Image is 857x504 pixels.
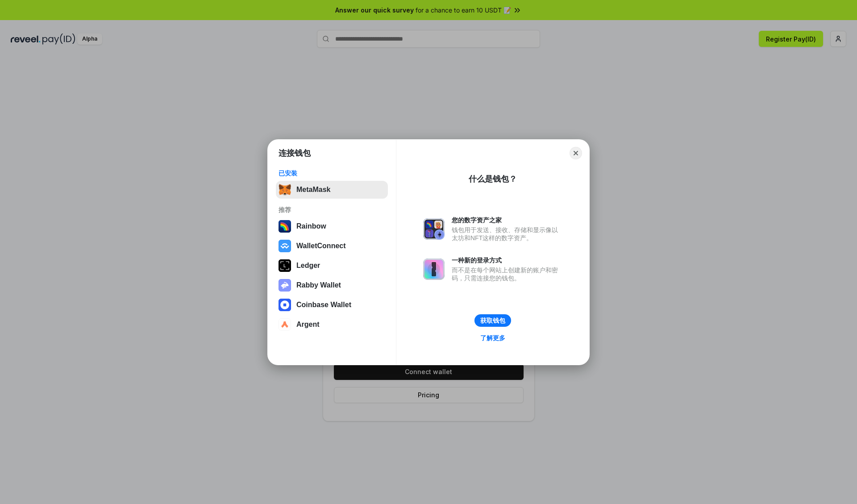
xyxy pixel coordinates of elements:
[296,222,326,230] div: Rainbow
[276,276,388,294] button: Rabby Wallet
[475,332,511,344] a: 了解更多
[276,316,388,333] button: Argent
[279,279,291,292] img: svg+xml,%3Csvg%20xmlns%3D%22http%3A%2F%2Fwww.w3.org%2F2000%2Fsvg%22%20fill%3D%22none%22%20viewBox...
[279,240,291,252] img: svg+xml,%3Csvg%20width%3D%2228%22%20height%3D%2228%22%20viewBox%3D%220%200%2028%2028%22%20fill%3D...
[276,217,388,235] button: Rainbow
[279,169,385,177] div: 已安装
[279,148,311,158] h1: 连接钱包
[279,183,291,196] img: svg+xml,%3Csvg%20fill%3D%22none%22%20height%3D%2233%22%20viewBox%3D%220%200%2035%2033%22%20width%...
[423,218,445,240] img: svg+xml,%3Csvg%20xmlns%3D%22http%3A%2F%2Fwww.w3.org%2F2000%2Fsvg%22%20fill%3D%22none%22%20viewBox...
[296,301,351,309] div: Coinbase Wallet
[296,281,341,289] div: Rabby Wallet
[452,216,562,224] div: 您的数字资产之家
[452,226,562,242] div: 钱包用于发送、接收、存储和显示像以太坊和NFT这样的数字资产。
[452,266,562,282] div: 而不是在每个网站上创建新的账户和密码，只需连接您的钱包。
[279,220,291,233] img: svg+xml,%3Csvg%20width%3D%22120%22%20height%3D%22120%22%20viewBox%3D%220%200%20120%20120%22%20fil...
[452,256,562,264] div: 一种新的登录方式
[276,296,388,314] button: Coinbase Wallet
[276,181,388,199] button: MetaMask
[296,186,330,194] div: MetaMask
[469,174,517,184] div: 什么是钱包？
[279,206,385,214] div: 推荐
[279,299,291,311] img: svg+xml,%3Csvg%20width%3D%2228%22%20height%3D%2228%22%20viewBox%3D%220%200%2028%2028%22%20fill%3D...
[480,317,505,325] div: 获取钱包
[570,147,582,159] button: Close
[296,262,320,270] div: Ledger
[474,314,511,327] button: 获取钱包
[480,334,505,342] div: 了解更多
[296,242,346,250] div: WalletConnect
[423,258,445,280] img: svg+xml,%3Csvg%20xmlns%3D%22http%3A%2F%2Fwww.w3.org%2F2000%2Fsvg%22%20fill%3D%22none%22%20viewBox...
[276,237,388,255] button: WalletConnect
[279,318,291,331] img: svg+xml,%3Csvg%20width%3D%2228%22%20height%3D%2228%22%20viewBox%3D%220%200%2028%2028%22%20fill%3D...
[279,259,291,272] img: svg+xml,%3Csvg%20xmlns%3D%22http%3A%2F%2Fwww.w3.org%2F2000%2Fsvg%22%20width%3D%2228%22%20height%3...
[276,257,388,275] button: Ledger
[296,321,320,329] div: Argent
